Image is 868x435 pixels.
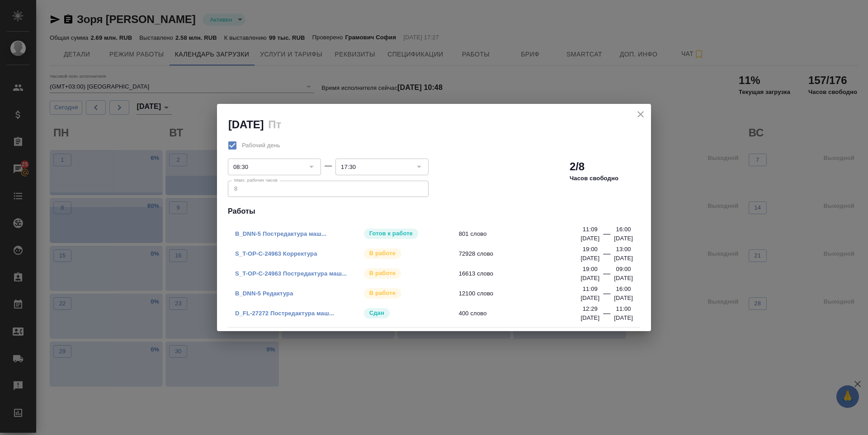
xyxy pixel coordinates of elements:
[614,274,633,283] p: [DATE]
[268,118,281,131] h2: Пт
[616,304,631,313] p: 11:00
[369,229,413,238] p: Готов к работе
[603,308,610,323] div: —
[459,269,587,278] span: 16613 слово
[369,289,396,298] p: В работе
[583,304,598,313] p: 12:29
[614,234,633,243] p: [DATE]
[583,225,598,234] p: 11:09
[235,270,347,277] a: S_T-OP-C-24963 Постредактура маш...
[580,313,599,323] p: [DATE]
[603,268,610,283] div: —
[235,290,293,297] a: B_DNN-5 Редактура
[614,254,633,263] p: [DATE]
[614,294,633,303] p: [DATE]
[570,174,618,183] p: Часов свободно
[616,265,631,274] p: 09:00
[580,254,599,263] p: [DATE]
[616,285,631,294] p: 16:00
[369,249,396,258] p: В работе
[583,245,598,254] p: 19:00
[459,289,587,298] span: 12100 слово
[459,249,587,258] span: 72928 слово
[325,160,332,171] div: —
[228,118,264,131] h2: [DATE]
[369,309,384,318] p: Сдан
[580,274,599,283] p: [DATE]
[235,230,326,237] a: B_DNN-5 Постредактура маш...
[459,229,587,239] span: 801 слово
[634,108,647,121] button: close
[603,288,610,303] div: —
[583,265,598,274] p: 19:00
[228,206,640,217] h4: Работы
[616,225,631,234] p: 16:00
[570,159,585,174] h2: 2/8
[459,309,587,318] span: 400 слово
[583,285,598,294] p: 11:09
[603,229,610,243] div: —
[235,310,334,317] a: D_FL-27272 Постредактура маш...
[616,245,631,254] p: 13:00
[614,313,633,323] p: [DATE]
[235,250,317,257] a: S_T-OP-C-24963 Корректура
[369,269,396,278] p: В работе
[580,234,599,243] p: [DATE]
[242,141,280,150] span: Рабочий день
[580,294,599,303] p: [DATE]
[603,248,610,263] div: —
